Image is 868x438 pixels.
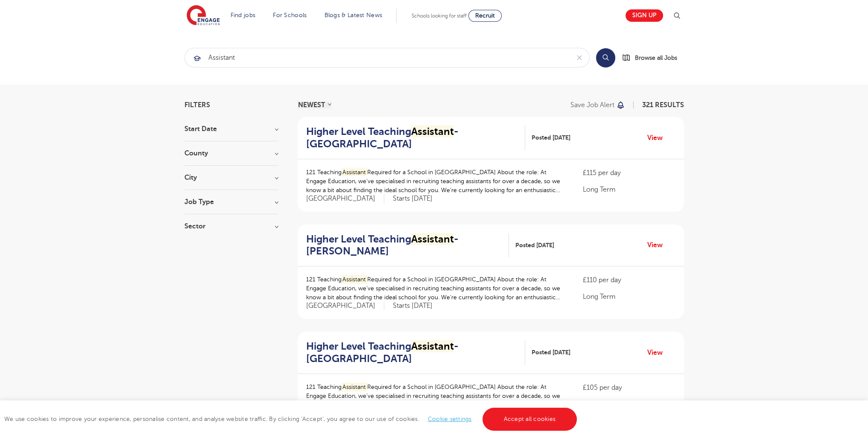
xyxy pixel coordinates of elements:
a: Browse all Jobs [622,53,684,63]
p: Save job alert [570,102,614,108]
input: Submit [185,48,570,67]
mark: Assistant [411,340,454,352]
span: [GEOGRAPHIC_DATA] [306,301,384,310]
p: Long Term [583,399,675,409]
mark: Assistant [342,168,368,177]
span: Posted [DATE] [532,133,570,142]
button: Save job alert [570,102,625,108]
a: Recruit [468,10,502,22]
h2: Higher Level Teaching - [PERSON_NAME] [306,233,502,258]
p: Long Term [583,184,675,195]
p: Long Term [583,292,675,302]
h2: Higher Level Teaching - [GEOGRAPHIC_DATA] [306,340,518,365]
p: 121 Teaching Required for a School in [GEOGRAPHIC_DATA] About the role: At Engage Education, we’v... [306,383,566,409]
a: Higher Level TeachingAssistant- [PERSON_NAME] [306,233,509,258]
a: Higher Level TeachingAssistant- [GEOGRAPHIC_DATA] [306,126,525,150]
a: Sign up [625,9,663,22]
mark: Assistant [342,383,368,391]
p: £105 per day [583,383,675,393]
span: Filters [184,102,210,108]
p: £115 per day [583,168,675,178]
a: Accept all cookies [482,408,577,431]
a: View [647,132,669,143]
mark: Assistant [342,275,368,284]
span: [GEOGRAPHIC_DATA] [306,194,384,203]
img: Engage Education [187,5,220,26]
p: Starts [DATE] [393,194,433,203]
a: Cookie settings [428,416,472,422]
span: Browse all Jobs [635,53,677,63]
span: Posted [DATE] [532,348,570,357]
span: Posted [DATE] [515,241,554,250]
a: Blogs & Latest News [324,12,383,18]
span: 321 RESULTS [642,101,684,109]
button: Search [596,48,615,67]
div: Submit [184,48,590,67]
mark: Assistant [411,233,454,245]
h3: Start Date [184,126,278,132]
h3: City [184,174,278,181]
p: 121 Teaching Required for a School in [GEOGRAPHIC_DATA] About the role: At Engage Education, we’v... [306,168,566,195]
p: 121 Teaching Required for a School in [GEOGRAPHIC_DATA] About the role: At Engage Education, we’v... [306,275,566,302]
span: Schools looking for staff [412,13,467,19]
span: Recruit [475,12,495,19]
h3: Sector [184,223,278,230]
h3: County [184,150,278,157]
button: Clear [570,48,589,67]
h2: Higher Level Teaching - [GEOGRAPHIC_DATA] [306,126,518,150]
span: We use cookies to improve your experience, personalise content, and analyse website traffic. By c... [4,416,579,422]
p: Starts [DATE] [393,301,433,310]
a: View [647,239,669,251]
a: For Schools [273,12,307,18]
mark: Assistant [411,126,454,137]
a: Higher Level TeachingAssistant- [GEOGRAPHIC_DATA] [306,340,525,365]
p: £110 per day [583,275,675,285]
a: Find jobs [231,12,256,18]
a: View [647,347,669,358]
h3: Job Type [184,199,278,205]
